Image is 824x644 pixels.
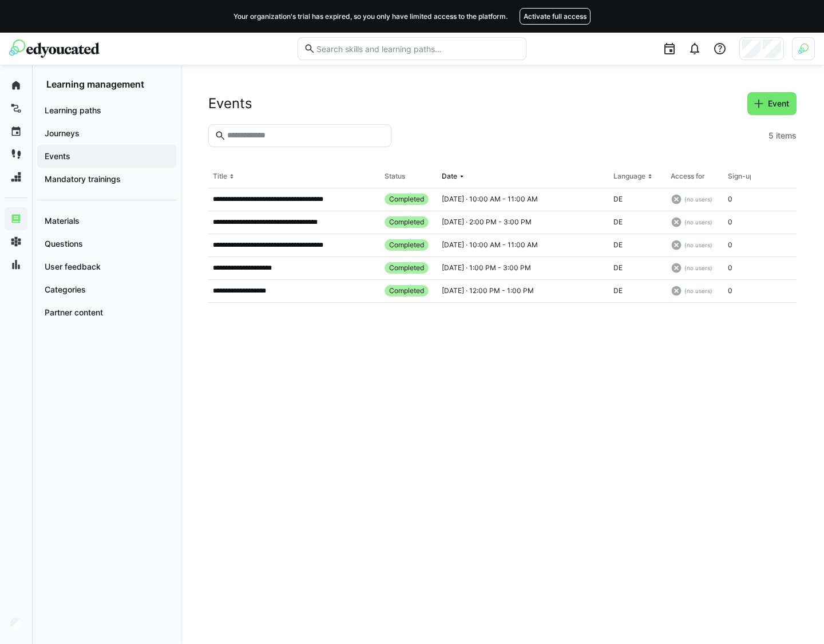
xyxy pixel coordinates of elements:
[442,195,538,204] span: [DATE] · 10:00 AM - 11:00 AM
[442,218,532,227] span: [DATE] · 2:00 PM - 3:00 PM
[315,44,520,54] input: Search skills and learning paths…
[442,172,457,181] div: Date
[671,172,705,181] div: Access for
[442,240,538,250] span: [DATE] · 10:00 AM - 11:00 AM
[442,286,534,295] span: [DATE] · 12:00 PM - 1:00 PM
[213,172,227,181] div: Title
[389,240,424,250] span: Completed
[766,98,791,109] span: Event
[520,8,590,25] button: Activate full access
[442,263,531,272] span: [DATE] · 1:00 PM - 3:00 PM
[768,130,774,141] span: 5
[389,263,424,272] span: Completed
[613,240,623,250] span: DE
[684,195,712,203] span: (no users)
[613,263,623,272] span: DE
[684,264,712,272] span: (no users)
[613,286,623,295] span: DE
[613,195,623,204] span: DE
[385,172,405,181] div: Status
[684,218,712,226] span: (no users)
[728,286,732,295] span: 0
[389,218,424,227] span: Completed
[728,218,732,227] span: 0
[728,195,732,204] span: 0
[684,287,712,295] span: (no users)
[776,130,797,141] span: items
[728,172,757,181] div: Sign-ups
[208,95,252,112] h2: Events
[684,241,712,249] span: (no users)
[613,218,623,227] span: DE
[728,240,732,250] span: 0
[747,92,797,115] button: Event
[389,286,424,295] span: Completed
[389,195,424,204] span: Completed
[728,263,732,272] span: 0
[233,12,520,21] span: Your organization's trial has expired, so you only have limited access to the platform.
[613,172,645,181] div: Language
